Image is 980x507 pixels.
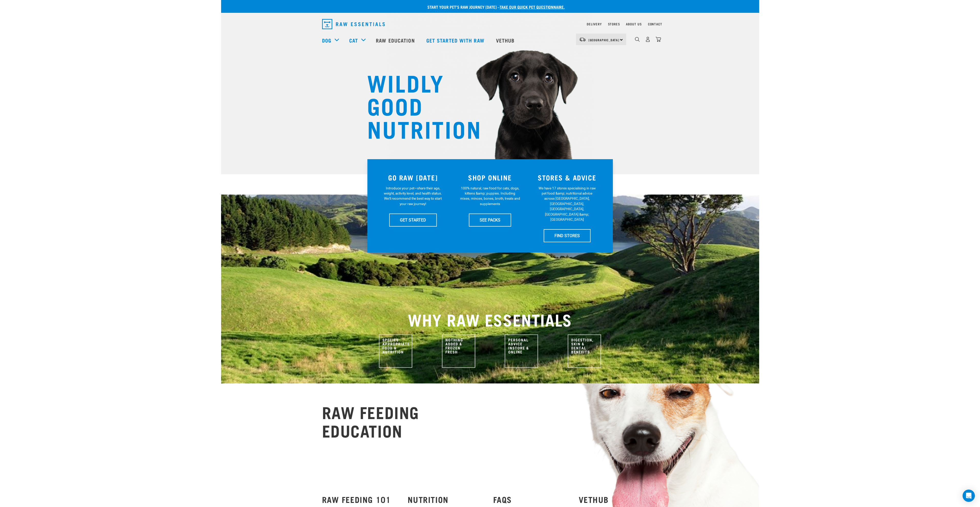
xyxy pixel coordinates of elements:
[963,490,975,502] div: Open Intercom Messenger
[383,186,443,207] p: Introduce your pet—share their age, weight, activity level, and health status. We'll recommend th...
[322,19,385,29] img: Raw Essentials Logo
[378,174,449,181] h3: GO RAW [DATE]
[442,334,475,368] img: Nothing Added
[469,214,511,226] a: SEE PACKS
[460,186,520,207] p: 100% natural, raw food for cats, dogs, kittens &amp; puppies. Including mixes, minces, bones, bro...
[322,310,658,328] h2: WHY RAW ESSENTIALS
[389,214,437,226] a: GET STARTED
[505,334,538,368] img: Personal Advice
[421,30,491,50] a: Get started with Raw
[367,70,470,140] h1: WILDLY GOOD NUTRITION
[645,37,651,42] img: user.png
[322,495,401,504] h3: RAW FEEDING 101
[349,36,358,44] a: Cat
[589,39,620,41] span: [GEOGRAPHIC_DATA]
[221,30,759,50] nav: dropdown navigation
[579,37,586,42] img: van-moving.png
[322,402,419,439] h2: RAW FEEDING EDUCATION
[579,495,658,504] h3: VETHUB
[587,23,602,25] a: Delivery
[544,229,591,242] a: FIND STORES
[225,4,763,10] p: Start your pet’s raw journey [DATE] –
[568,334,601,368] img: Raw Benefits
[648,23,662,25] a: Contact
[322,36,331,44] a: Dog
[408,495,487,504] h3: NUTRITION
[379,334,412,368] img: Species Appropriate Nutrition
[500,6,565,8] a: take our quick pet questionnaire.
[608,23,620,25] a: Stores
[656,37,661,42] img: home-icon@2x.png
[626,23,642,25] a: About Us
[318,17,662,31] nav: dropdown navigation
[455,174,525,181] h3: SHOP ONLINE
[371,30,421,50] a: Raw Education
[532,174,603,181] h3: STORES & ADVICE
[491,30,521,50] a: Vethub
[493,495,573,504] h3: FAQS
[537,186,597,222] p: We have 17 stores specialising in raw pet food &amp; nutritional advice across [GEOGRAPHIC_DATA],...
[635,37,640,42] img: home-icon-1@2x.png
